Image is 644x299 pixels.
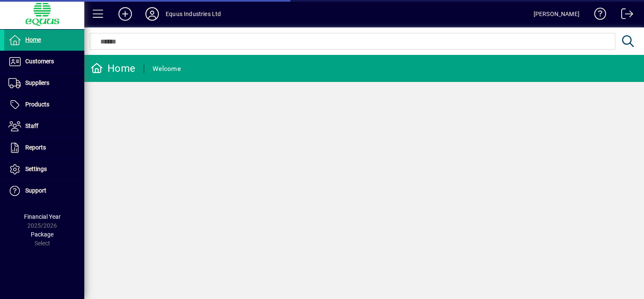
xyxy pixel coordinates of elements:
span: Package [31,231,54,238]
div: Welcome [153,62,181,76]
button: Add [112,6,139,22]
button: Profile [139,6,166,22]
a: Customers [4,51,84,72]
a: Suppliers [4,73,84,94]
div: Home [91,62,135,75]
span: Settings [25,166,47,172]
a: Knowledge Base [588,2,606,29]
a: Products [4,94,84,115]
a: Settings [4,159,84,180]
span: Staff [25,122,38,129]
a: Logout [615,2,633,29]
span: Customers [25,58,54,65]
span: Support [25,187,46,194]
a: Staff [4,116,84,137]
div: Equus Industries Ltd [166,7,221,21]
span: Reports [25,144,46,151]
span: Suppliers [25,79,49,86]
div: [PERSON_NAME] [534,7,580,21]
a: Reports [4,137,84,158]
span: Products [25,101,49,108]
span: Home [25,36,41,43]
span: Financial Year [24,213,61,220]
a: Support [4,180,84,201]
